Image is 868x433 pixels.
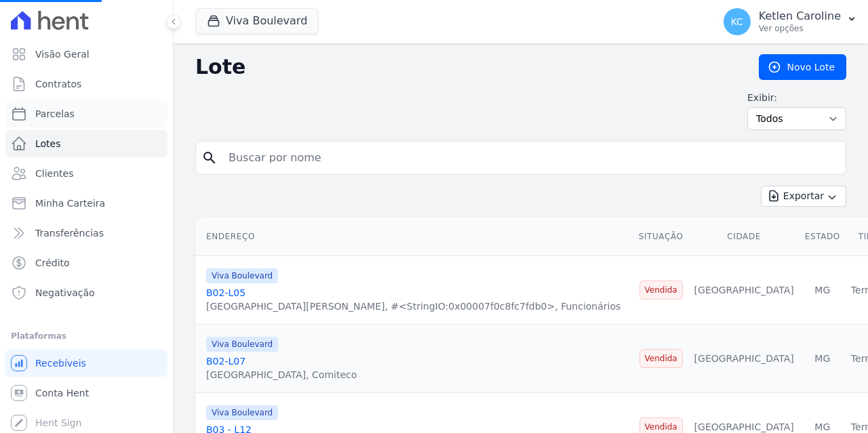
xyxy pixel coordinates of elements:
[633,218,689,256] th: Situação
[5,350,167,377] a: Recebíveis
[201,150,218,166] i: search
[195,55,737,79] h2: Lote
[206,368,357,382] div: [GEOGRAPHIC_DATA], Comiteco
[689,218,800,256] th: Cidade
[5,190,167,217] a: Minha Carteira
[731,17,743,26] span: KC
[35,356,86,370] span: Recebíveis
[206,287,245,298] a: B02-L05
[195,218,633,256] th: Endereço
[639,281,683,300] span: Vendida
[5,100,167,127] a: Parcelas
[689,256,800,325] td: [GEOGRAPHIC_DATA]
[800,325,846,393] td: MG
[689,325,800,393] td: [GEOGRAPHIC_DATA]
[195,8,319,34] button: Viva Boulevard
[206,268,278,283] span: Viva Boulevard
[206,405,278,420] span: Viva Boulevard
[35,137,61,150] span: Lotes
[11,328,162,344] div: Plataformas
[639,349,683,368] span: Vendida
[35,77,81,91] span: Contratos
[759,9,841,23] p: Ketlen Caroline
[5,249,167,276] a: Crédito
[5,279,167,306] a: Negativação
[5,41,167,68] a: Visão Geral
[35,47,90,61] span: Visão Geral
[35,107,75,121] span: Parcelas
[759,54,846,80] a: Novo Lote
[206,337,278,352] span: Viva Boulevard
[35,386,89,400] span: Conta Hent
[800,218,846,256] th: Estado
[220,144,840,171] input: Buscar por nome
[761,186,846,207] button: Exportar
[35,256,70,270] span: Crédito
[713,3,868,41] button: KC Ketlen Caroline Ver opções
[206,356,245,367] a: B02-L07
[5,160,167,187] a: Clientes
[35,226,104,240] span: Transferências
[5,220,167,247] a: Transferências
[5,379,167,407] a: Conta Hent
[35,167,73,180] span: Clientes
[747,91,846,104] label: Exibir:
[800,256,846,325] td: MG
[5,70,167,98] a: Contratos
[759,23,841,34] p: Ver opções
[206,300,620,313] div: [GEOGRAPHIC_DATA][PERSON_NAME], #<StringIO:0x00007f0c8fc7fdb0>, Funcionários
[35,197,105,210] span: Minha Carteira
[35,286,95,300] span: Negativação
[5,130,167,157] a: Lotes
